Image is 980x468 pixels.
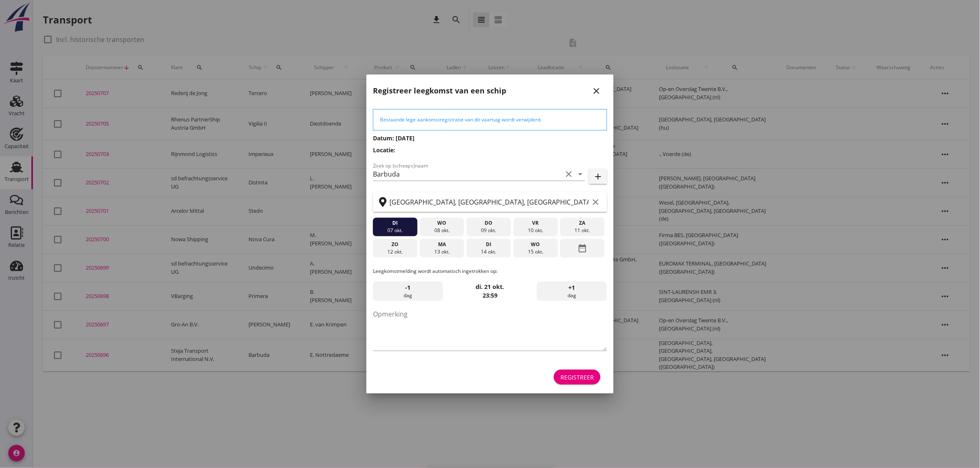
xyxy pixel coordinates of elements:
[562,219,603,227] div: za
[516,227,556,234] div: 10 okt.
[422,241,462,248] div: ma
[516,248,556,256] div: 15 okt.
[591,197,600,207] i: clear
[373,268,607,275] p: Leegkomstmelding wordt automatisch ingetrokken op:
[375,241,415,248] div: zo
[469,248,509,256] div: 14 okt.
[591,86,601,96] i: close
[569,283,575,292] span: +1
[469,241,509,248] div: di
[554,370,600,384] button: Registreer
[375,219,415,227] div: di
[422,219,462,227] div: wo
[373,134,607,142] h3: Datum: [DATE]
[562,227,603,234] div: 11 okt.
[516,241,556,248] div: wo
[422,227,462,234] div: 08 okt.
[476,283,504,291] strong: di. 21 okt.
[375,227,415,234] div: 07 okt.
[380,116,600,123] div: Bestaande lege aankomstregistratie van dit vaartuig wordt verwijderd.
[406,283,411,292] span: -1
[373,282,443,301] div: dag
[422,248,462,256] div: 13 okt.
[564,169,574,179] i: clear
[469,227,509,234] div: 09 okt.
[469,219,509,227] div: do
[375,248,415,256] div: 12 okt.
[373,146,607,154] h3: Locatie:
[373,168,562,181] input: Zoek op (scheeps)naam
[483,291,497,299] strong: 23:59
[577,241,587,256] i: date_range
[516,219,556,227] div: vr
[373,85,506,96] h2: Registreer leegkomst van een schip
[575,169,585,179] i: arrow_drop_down
[537,282,607,301] div: dag
[560,373,594,382] div: Registreer
[593,172,603,182] i: add
[373,307,607,351] textarea: Opmerking
[389,196,589,209] input: Zoek op terminal of plaats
